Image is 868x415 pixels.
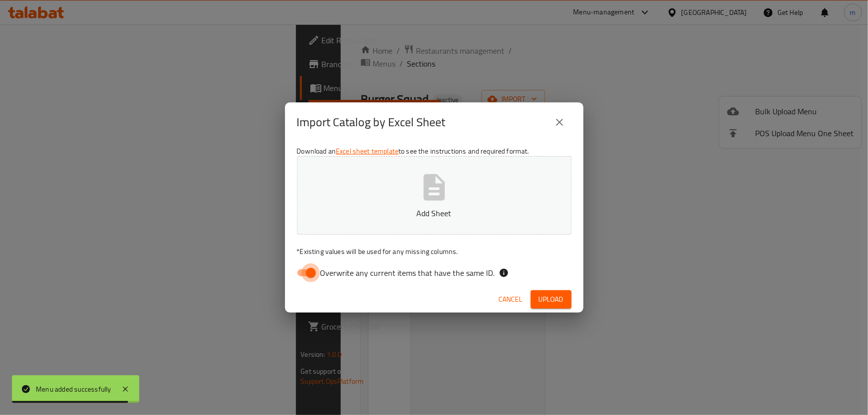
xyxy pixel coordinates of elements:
[36,384,111,395] div: Menu added successfully
[539,293,564,306] span: Upload
[495,290,527,309] button: Cancel
[531,290,572,309] button: Upload
[297,114,446,130] h2: Import Catalog by Excel Sheet
[499,293,523,306] span: Cancel
[336,145,398,158] a: Excel sheet template
[312,207,556,219] p: Add Sheet
[548,110,572,134] button: close
[297,247,572,256] p: Existing values will be used for any missing columns.
[285,142,583,286] div: Download an to see the instructions and required format.
[320,267,495,279] span: Overwrite any current items that have the same ID.
[297,156,572,235] button: Add Sheet
[499,268,509,278] svg: If the overwrite option isn't selected, then the items that match an existing ID will be ignored ...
